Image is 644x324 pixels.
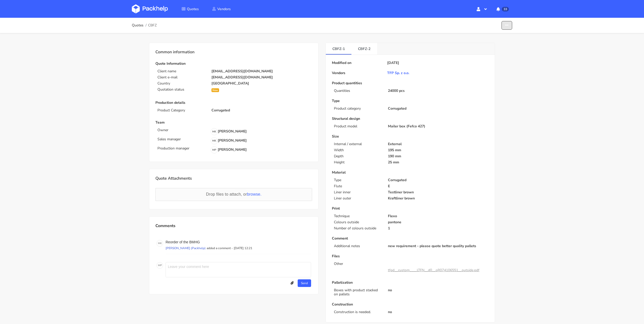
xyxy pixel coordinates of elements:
[388,184,489,188] p: E
[157,146,208,150] p: Production manager
[332,236,489,241] p: Comment
[206,192,262,196] span: Drop files to attach, or
[388,154,489,158] p: 190 mm
[132,20,157,30] nav: breadcrumb
[160,262,162,269] span: P
[211,137,247,144] p: [PERSON_NAME]
[211,81,312,86] p: [GEOGRAPHIC_DATA]
[132,4,168,13] img: Dashboard
[388,244,489,248] p: new requirement - please quote better quality pallets
[334,244,382,248] p: Additional notes
[388,190,489,194] p: Testliner brown
[332,117,489,121] p: Structural design
[157,108,205,112] p: Product Category
[155,62,312,66] p: Quote Information
[334,310,382,314] p: Construction is needed.
[334,142,382,146] p: Internal / external
[351,43,377,54] a: CBFZ-2
[334,226,382,230] p: Number of colours outside
[334,89,382,93] p: Quantities
[158,240,160,247] span: M
[206,4,237,13] a: Vendors
[334,124,382,128] p: Product model
[332,81,489,85] p: Product quantities
[388,268,479,272] a: tfpd__custom____LTFN__d0__oR074106551__outside.pdf
[211,128,247,135] p: [PERSON_NAME]
[175,4,205,13] a: Quotes
[157,128,208,132] p: Owner
[132,23,144,27] a: Quotes
[332,61,385,65] p: Modified on
[334,184,382,188] p: Flute
[211,75,312,79] p: [EMAIL_ADDRESS][DOMAIN_NAME]
[157,81,205,86] p: Country
[388,124,489,128] p: Mailer box (Fefco 427)
[332,134,489,139] p: Size
[332,61,489,314] div: CBFZ-1
[388,288,489,292] p: no
[334,107,382,111] p: Product category
[157,137,208,141] p: Sales manager
[388,196,489,200] p: Kraftliner brown
[157,69,205,73] p: Client name
[211,146,247,154] p: [PERSON_NAME]
[492,4,512,13] button: 33
[155,121,312,125] p: Team
[332,302,489,306] p: Construction
[387,61,399,65] p: [DATE]
[155,223,312,229] p: Comments
[332,170,489,175] p: Material
[334,196,382,200] p: Liner outer
[155,101,312,105] p: Production details
[388,89,489,93] p: 24000 pcs
[155,49,312,56] p: Common information
[211,147,218,153] span: MP
[166,240,311,244] p: Reorder of the BMHG
[158,262,160,269] span: M
[334,220,382,224] p: Colours outside
[160,240,162,247] span: K
[332,281,489,285] p: Palletization
[157,88,205,92] p: Quotation status
[211,138,218,144] span: MK
[332,207,489,211] p: Print
[332,254,489,258] p: Files
[388,226,489,230] p: 1
[388,178,489,182] p: Corrugated
[388,148,489,152] p: 195 mm
[234,246,252,250] p: [DATE] 12:21
[334,214,382,218] p: Technique
[326,43,351,54] a: CBFZ-1
[388,107,489,111] p: Corrugated
[166,246,206,250] p: [PERSON_NAME] (Packhelp)
[388,160,489,164] p: 25 mm
[211,69,312,73] p: [EMAIL_ADDRESS][DOMAIN_NAME]
[187,7,199,11] span: Quotes
[211,128,218,135] span: MK
[334,160,382,164] p: Height
[334,190,382,194] p: Liner inner
[334,148,382,152] p: Width
[148,23,157,27] span: CBFZ
[334,154,382,158] p: Depth
[332,99,489,103] p: Type
[334,178,382,182] p: Type
[334,288,382,296] p: Boxes with product stacked on pallets
[388,220,489,224] p: pantone
[387,71,409,75] span: TFP Sp. z o.o.
[298,279,311,287] button: Send
[332,71,385,75] p: Vendors
[334,262,382,266] p: Other
[211,108,312,112] p: Corrugated
[217,7,231,11] span: Vendors
[247,192,261,196] span: browse.
[157,75,205,79] p: Client e-mail
[502,7,509,11] span: 33
[388,310,489,314] p: no
[388,142,489,146] p: External
[388,214,489,218] p: Flexo
[211,88,219,92] div: New
[155,175,312,182] p: Quote Attachments
[206,246,234,250] p: added a comment -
